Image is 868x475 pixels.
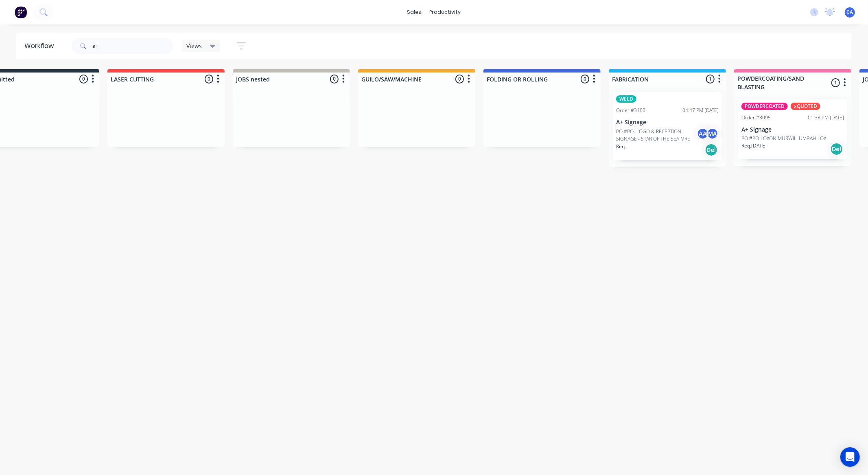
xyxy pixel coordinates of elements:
div: MA [706,128,719,140]
img: Factory [15,6,27,18]
div: Del [705,143,718,156]
div: Del [830,143,843,156]
div: xQUOTED [791,103,820,110]
p: PO #PO-LOXON MURWILLUMBAH LOX [741,135,826,142]
p: A+ Signage [741,126,844,133]
div: AA [697,128,709,140]
div: Order #3095 [741,114,771,121]
p: A+ Signage [616,119,719,126]
input: Search for orders... [93,38,173,54]
div: sales [403,6,426,18]
p: PO #PO- LOGO & RECEPTION SIGNAGE - STAR OF THE SEA MRE [616,128,697,143]
div: POWDERCOATEDxQUOTEDOrder #309501:38 PM [DATE]A+ SignagePO #PO-LOXON MURWILLUMBAH LOXReq.[DATE]Del [738,99,847,159]
div: productivity [426,6,465,18]
div: 04:47 PM [DATE] [682,107,719,114]
p: Req. [616,143,626,150]
div: WELD [616,95,636,103]
div: Order #3100 [616,107,645,114]
div: POWDERCOATED [741,103,788,110]
div: 01:38 PM [DATE] [808,114,844,121]
div: Workflow [24,41,58,51]
span: Views [186,42,202,50]
p: Req. [DATE] [741,142,767,150]
div: Open Intercom Messenger [840,447,860,467]
span: CA [847,9,853,16]
div: WELDOrder #310004:47 PM [DATE]A+ SignagePO #PO- LOGO & RECEPTION SIGNAGE - STAR OF THE SEA MREAAM... [613,92,722,160]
